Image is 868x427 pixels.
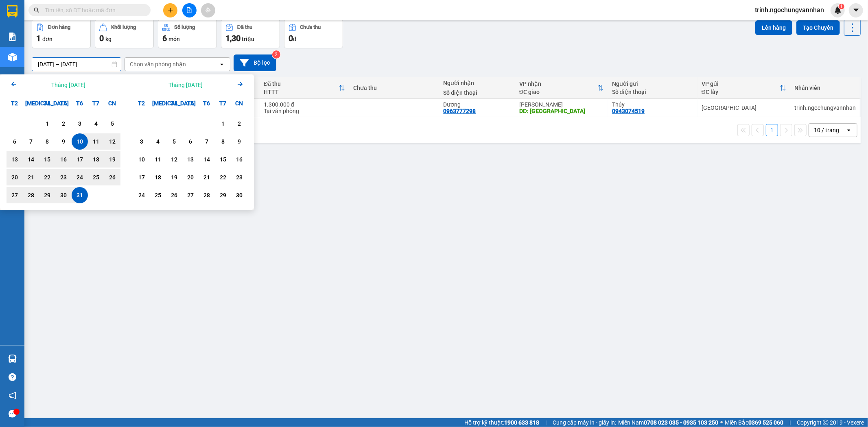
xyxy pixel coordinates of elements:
div: Choose Thứ Tư, tháng 10 1 2025. It's available. [39,115,55,132]
span: aim [205,7,211,13]
div: Choose Thứ Năm, tháng 10 16 2025. It's available. [55,151,72,168]
div: VP nhận [519,81,597,87]
div: Choose Chủ Nhật, tháng 11 23 2025. It's available. [231,169,247,185]
svg: open [846,127,852,133]
div: Choose Chủ Nhật, tháng 11 30 2025. It's available. [231,187,247,203]
div: ĐC giao [519,89,597,95]
div: Choose Thứ Ba, tháng 10 28 2025. It's available. [23,187,39,203]
div: 29 [42,190,53,200]
div: Selected end date. Thứ Sáu, tháng 10 31 2025. It's available. [72,187,88,203]
div: Choose Thứ Hai, tháng 10 6 2025. It's available. [7,133,23,150]
div: Choose Thứ Sáu, tháng 11 7 2025. It's available. [199,133,215,150]
div: 23 [58,172,69,182]
div: Tại văn phòng [264,108,345,114]
div: T6 [72,95,88,111]
div: ĐC lấy [702,89,780,95]
div: 20 [9,172,20,182]
div: 20 [185,172,196,182]
div: 1 [42,119,53,129]
div: T7 [88,95,104,111]
h2: DLT1510250002 [4,47,68,61]
div: 7 [25,137,37,146]
div: 0943074519 [612,108,645,114]
div: 11 [90,137,102,146]
div: Choose Thứ Ba, tháng 11 18 2025. It's available. [150,169,166,185]
span: triệu [242,36,254,42]
div: Choose Thứ Sáu, tháng 10 17 2025. It's available. [72,151,88,168]
div: Đơn hàng [48,24,70,30]
div: 8 [42,137,53,146]
span: message [9,410,16,418]
div: Selected start date. Thứ Sáu, tháng 10 10 2025. It's available. [72,133,88,150]
div: Choose Thứ Bảy, tháng 10 18 2025. It's available. [88,151,104,168]
span: Hỗ trợ kỹ thuật: [464,418,539,427]
strong: 0369 525 060 [748,419,783,426]
div: T4 [166,95,182,111]
div: Số lượng [174,24,195,30]
span: plus [168,7,173,13]
div: Choose Thứ Năm, tháng 10 9 2025. It's available. [55,133,72,150]
div: Người nhận [443,80,511,86]
div: T7 [215,95,231,111]
div: Choose Thứ Bảy, tháng 11 22 2025. It's available. [215,169,231,185]
div: 25 [90,172,102,182]
div: trinh.ngochungvannhan [794,105,856,111]
div: CN [104,95,120,111]
div: Đã thu [264,81,339,87]
sup: 1 [839,4,844,9]
input: Tìm tên, số ĐT hoặc mã đơn [45,6,141,15]
div: 12 [168,155,180,164]
svg: Arrow Left [9,79,19,89]
button: Next month. [235,79,245,90]
img: icon-new-feature [834,7,842,14]
th: Toggle SortBy [697,77,790,99]
span: đ [293,36,296,42]
div: Choose Thứ Tư, tháng 11 26 2025. It's available. [166,187,182,203]
div: Choose Thứ Tư, tháng 11 5 2025. It's available. [166,133,182,150]
div: Choose Thứ Năm, tháng 11 20 2025. It's available. [182,169,199,185]
div: 0963777298 [443,108,476,114]
div: Choose Thứ Sáu, tháng 11 21 2025. It's available. [199,169,215,185]
h2: VP Nhận: BX HD [43,47,197,98]
div: Choose Thứ Hai, tháng 11 17 2025. It's available. [133,169,150,185]
div: 31 [74,190,85,200]
span: 1 [36,33,41,43]
img: warehouse-icon [8,53,17,61]
strong: 1900 633 818 [504,419,539,426]
div: 26 [107,172,118,182]
div: 15 [42,155,53,164]
div: Choose Thứ Bảy, tháng 10 25 2025. It's available. [88,169,104,185]
button: aim [201,3,215,17]
span: Miền Nam [618,418,718,427]
button: Tạo Chuyến [796,20,840,35]
div: 3 [136,137,147,146]
span: caret-down [853,7,860,14]
div: 24 [136,190,147,200]
span: kg [105,36,112,42]
span: đơn [42,36,52,42]
div: [MEDICAL_DATA] [150,95,166,111]
div: 8 [217,137,229,146]
div: 30 [58,190,69,200]
button: file-add [182,3,197,17]
span: 0 [99,33,104,43]
svg: Arrow Right [235,79,245,89]
div: Choose Thứ Ba, tháng 11 25 2025. It's available. [150,187,166,203]
div: 17 [136,172,147,182]
div: 12 [107,137,118,146]
div: T2 [133,95,150,111]
input: Select a date range. [32,58,121,71]
div: 15 [217,155,229,164]
div: Choose Chủ Nhật, tháng 10 19 2025. It's available. [104,151,120,168]
div: 6 [185,137,196,146]
div: 14 [201,155,212,164]
div: Choose Thứ Năm, tháng 11 13 2025. It's available. [182,151,199,168]
div: 13 [185,155,196,164]
div: 22 [42,172,53,182]
div: VP gửi [702,81,780,87]
div: [MEDICAL_DATA] [23,95,39,111]
span: notification [9,392,16,399]
span: món [168,36,180,42]
sup: 2 [272,50,280,59]
img: solution-icon [8,33,17,41]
